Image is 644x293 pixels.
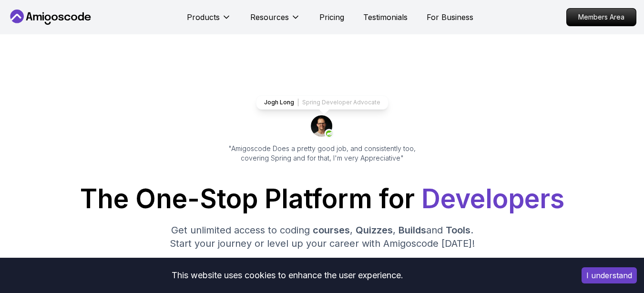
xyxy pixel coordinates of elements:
[302,99,380,106] p: Spring Developer Advocate
[319,11,344,23] a: Pricing
[566,8,636,26] a: Members Area
[582,267,637,283] button: Accept cookies
[8,186,636,212] h1: The One-Stop Platform for
[264,99,294,106] p: Jogh Long
[187,11,231,30] button: Products
[313,224,350,236] span: courses
[7,265,567,286] div: This website uses cookies to enhance the user experience.
[567,9,636,26] p: Members Area
[356,224,393,236] span: Quizzes
[162,223,482,250] p: Get unlimited access to coding , , and . Start your journey or level up your career with Amigosco...
[399,224,426,236] span: Builds
[250,11,300,30] button: Resources
[421,183,564,214] span: Developers
[187,11,220,23] p: Products
[446,224,470,236] span: Tools
[363,11,408,23] a: Testimonials
[427,11,473,23] a: For Business
[215,144,429,163] p: "Amigoscode Does a pretty good job, and consistently too, covering Spring and for that, I'm very ...
[311,115,334,138] img: josh long
[250,11,289,23] p: Resources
